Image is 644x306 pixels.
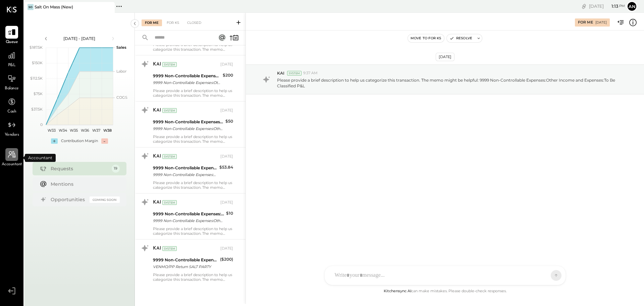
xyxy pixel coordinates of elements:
[163,19,182,26] div: For KS
[92,128,100,133] text: W37
[51,181,116,187] div: Mentions
[162,200,177,205] div: System
[153,226,233,236] div: Please provide a brief description to help us categorize this transaction. The memo might be help...
[51,36,108,41] div: [DATE] - [DATE]
[142,19,162,26] div: For Me
[153,42,233,52] div: Please provide a brief description to help us categorize this transaction. The memo might be help...
[0,49,23,69] a: P&L
[287,71,302,76] div: System
[220,200,233,205] div: [DATE]
[116,95,127,100] text: COGS
[40,122,43,127] text: 0
[184,19,205,26] div: Closed
[31,107,43,112] text: $37.5K
[0,119,23,138] a: Vendors
[7,109,16,115] span: Cash
[581,3,587,10] div: copy link
[153,73,221,79] div: 9999 Non-Controllable Expenses:Other Income and Expenses:To Be Classified P&L
[220,154,233,159] div: [DATE]
[153,263,218,270] div: VENMO/PP Return SALT PARTY
[436,53,454,61] div: [DATE]
[28,4,34,10] div: SO
[226,210,233,217] div: $10
[220,108,233,113] div: [DATE]
[627,1,637,12] button: An
[153,88,233,98] div: Please provide a brief description to help us categorize this transaction. The memo might be help...
[153,199,161,206] div: KAI
[101,138,108,144] div: -
[578,20,593,25] div: For Me
[116,69,126,74] text: Labor
[0,95,23,115] a: Cash
[153,257,218,263] div: 9999 Non-Controllable Expenses:Other Income and Expenses:To Be Classified P&L
[225,118,233,125] div: $50
[81,128,89,133] text: W36
[61,138,98,144] div: Contribution Margin
[5,132,19,138] span: Vendors
[51,138,58,144] div: +
[25,154,56,162] div: Accountant
[6,39,18,45] span: Queue
[447,34,475,42] button: Resolve
[277,77,621,89] p: Please provide a brief description to help us categorize this transaction. The memo might be help...
[223,72,233,79] div: $200
[35,4,73,10] div: Salt On Mass (New)
[162,154,177,159] div: System
[70,128,78,133] text: W35
[90,196,120,203] div: Coming Soon
[220,62,233,67] div: [DATE]
[5,86,19,92] span: Balance
[153,125,223,132] div: 9999 Non-Controllable Expenses:Other Income and Expenses:To Be Classified P&L
[153,211,224,217] div: 9999 Non-Controllable Expenses:Other Income and Expenses:To Be Classified P&L
[162,62,177,67] div: System
[153,245,161,252] div: KAI
[153,79,221,86] div: 9999 Non-Controllable Expenses:Other Income and Expenses:To Be Classified P&L
[220,256,233,263] div: ($200)
[303,71,318,76] span: 9:37 AM
[0,26,23,45] a: Queue
[30,45,43,50] text: $187.5K
[153,272,233,282] div: Please provide a brief description to help us categorize this transaction. The memo might be help...
[30,76,43,81] text: $112.5K
[51,165,108,172] div: Requests
[277,70,284,76] span: KAI
[47,128,55,133] text: W33
[153,134,233,144] div: Please provide a brief description to help us categorize this transaction. The memo might be help...
[116,45,126,50] text: Sales
[162,108,177,113] div: System
[219,164,233,171] div: $53.84
[153,165,217,171] div: 9999 Non-Controllable Expenses:Other Income and Expenses:To Be Classified P&L
[153,107,161,114] div: KAI
[162,246,177,251] div: System
[153,217,224,224] div: 9999 Non-Controllable Expenses:Other Income and Expenses:To Be Classified P&L
[0,148,23,168] a: Accountant
[220,246,233,251] div: [DATE]
[51,196,86,203] div: Opportunities
[408,34,444,42] button: Move to for ks
[153,61,161,68] div: KAI
[112,165,120,173] div: 19
[34,91,43,96] text: $75K
[58,128,67,133] text: W34
[595,20,607,25] div: [DATE]
[153,153,161,160] div: KAI
[153,119,223,125] div: 9999 Non-Controllable Expenses:Other Income and Expenses:To Be Classified P&L
[8,62,16,69] span: P&L
[589,3,625,9] div: [DATE]
[2,162,22,168] span: Accountant
[0,72,23,92] a: Balance
[153,171,217,178] div: 9999 Non-Controllable Expenses:Other Income and Expenses:To Be Classified P&L
[153,180,233,190] div: Please provide a brief description to help us categorize this transaction. The memo might be help...
[32,60,43,65] text: $150K
[103,128,111,133] text: W38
